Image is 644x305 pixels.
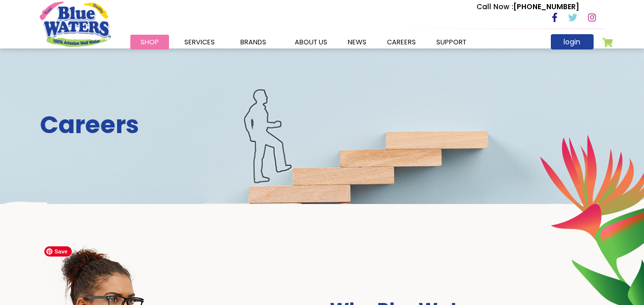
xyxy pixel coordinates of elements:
[477,2,513,12] span: Call Now :
[240,37,266,47] span: Brands
[40,2,111,46] a: store logo
[377,35,426,49] a: careers
[551,34,594,49] a: login
[40,110,605,140] h2: Careers
[285,35,338,49] a: about us
[184,37,215,47] span: Services
[477,2,579,12] p: [PHONE_NUMBER]
[338,35,377,49] a: News
[141,37,159,47] span: Shop
[426,35,477,49] a: support
[44,246,72,257] span: Save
